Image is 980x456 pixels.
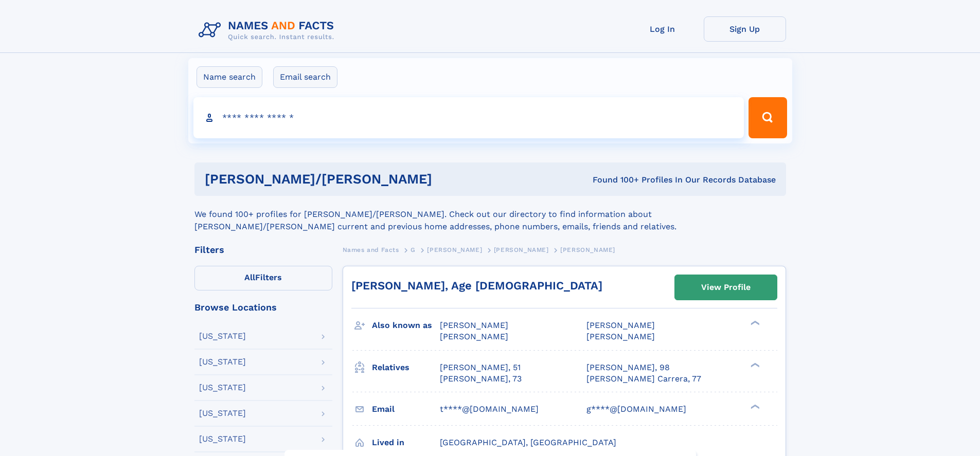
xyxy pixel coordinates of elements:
h3: Relatives [372,359,440,376]
a: [PERSON_NAME] Carrera, 77 [586,373,701,385]
a: Names and Facts [343,243,399,256]
input: search input [193,97,744,138]
div: [US_STATE] [199,384,246,392]
a: G [411,243,416,256]
div: Browse Locations [194,303,332,312]
span: [GEOGRAPHIC_DATA], [GEOGRAPHIC_DATA] [440,437,616,447]
label: Filters [194,266,332,290]
span: [PERSON_NAME] [440,332,508,341]
label: Name search [197,66,262,88]
div: ❯ [748,320,760,326]
span: [PERSON_NAME] [560,246,615,253]
a: [PERSON_NAME], 73 [440,373,522,385]
button: Search Button [749,97,787,138]
a: [PERSON_NAME], Age [DEMOGRAPHIC_DATA] [351,279,602,292]
a: Sign Up [704,16,786,42]
span: [PERSON_NAME] [586,332,655,341]
div: We found 100+ profiles for [PERSON_NAME]/[PERSON_NAME]. Check out our directory to find informati... [194,196,786,233]
div: ❯ [748,403,760,410]
h3: Lived in [372,434,440,451]
span: G [411,246,416,253]
a: [PERSON_NAME], 51 [440,362,521,373]
div: [US_STATE] [199,409,246,417]
div: [US_STATE] [199,435,246,443]
a: Log In [621,16,704,42]
a: [PERSON_NAME] [494,243,549,256]
h3: Email [372,400,440,418]
div: ❯ [748,361,760,368]
a: [PERSON_NAME] [427,243,482,256]
a: View Profile [675,275,777,300]
span: [PERSON_NAME] [586,320,655,330]
div: Found 100+ Profiles In Our Records Database [512,174,776,186]
div: [US_STATE] [199,358,246,366]
h1: [PERSON_NAME]/[PERSON_NAME] [205,173,512,186]
div: View Profile [701,276,751,299]
label: Email search [273,66,337,88]
span: [PERSON_NAME] [427,246,482,253]
div: [US_STATE] [199,332,246,340]
img: Logo Names and Facts [194,16,343,44]
span: [PERSON_NAME] [440,320,508,330]
span: All [244,272,255,282]
h3: Also known as [372,317,440,334]
a: [PERSON_NAME], 98 [586,362,670,373]
span: [PERSON_NAME] [494,246,549,253]
div: Filters [194,245,332,254]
